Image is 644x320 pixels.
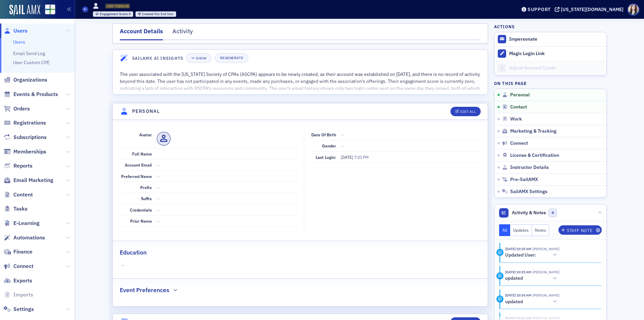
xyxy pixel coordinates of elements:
a: Imports [4,291,33,299]
a: Content [4,191,33,198]
span: Exports [13,277,32,284]
span: Created Via : [142,12,161,16]
span: Prior Name [130,218,152,224]
span: — [341,132,344,137]
span: Pre-SailAMX [510,177,538,183]
button: updated [505,298,559,305]
h5: updated [505,299,523,305]
span: — [157,174,160,179]
span: Tasks [13,205,28,213]
div: Engagement Score: 0 [93,11,133,17]
div: Account Details [120,27,163,40]
span: Sarah Lowery [531,270,559,274]
a: Finance [4,248,33,256]
span: Memberships [13,148,46,155]
div: Edit All [460,110,476,113]
span: Marketing & Tracking [510,128,556,134]
div: Adjust Account Credit [509,65,603,71]
div: Staff Note [567,229,592,232]
time: 8/11/2025 10:34 AM [505,293,531,298]
span: — [157,196,160,201]
a: Reports [4,162,33,170]
span: SailAMX Settings [510,189,547,195]
div: 0 [100,12,131,16]
div: Created Via: End User [136,11,176,17]
h5: updated [505,275,523,281]
button: View [290,76,311,87]
span: Reports [13,162,33,170]
a: View Homepage [40,4,55,16]
a: Registrations [4,119,46,127]
span: — [341,143,344,148]
span: E-Learning [13,220,40,227]
a: Users [4,27,28,35]
span: Date of Birth [311,132,336,137]
span: [DATE] [341,154,354,160]
span: Finance [13,248,33,256]
span: Organizations [13,76,47,84]
span: Subscriptions [13,134,47,141]
h2: Education [120,248,147,257]
h5: Updated User: [505,252,536,258]
span: Users [13,27,28,35]
a: User Custom CPE [13,59,50,65]
span: — [157,207,160,213]
a: Events & Products [4,91,58,98]
a: Users [13,39,25,45]
time: 8/11/2025 10:35 AM [505,246,531,251]
div: Magic Login Link [509,51,603,57]
span: Avatar [139,132,152,137]
a: Connect [4,263,34,270]
span: License & Certification [510,152,559,158]
button: [US_STATE][DOMAIN_NAME] [555,7,626,12]
a: Email Marketing [4,177,53,184]
a: Tasks [4,205,28,213]
img: SailAMX [9,5,40,15]
button: All [499,224,511,236]
div: [US_STATE][DOMAIN_NAME] [561,6,624,12]
span: Gender [322,143,336,148]
button: Staff Note [558,225,602,235]
span: Settings [13,306,34,313]
span: — [157,162,160,168]
h4: Personal [132,108,160,115]
button: updated [505,275,559,282]
a: Memberships [4,148,46,155]
span: Events & Products [13,91,58,98]
a: Settings [4,306,34,313]
span: Suffix [141,196,152,201]
span: 7:01 PM [354,154,369,160]
h4: SailAMX AI Insights [132,55,183,61]
span: Personal [510,92,530,98]
span: Sarah Lowery [531,293,559,298]
div: Show [196,56,206,60]
a: Orders [4,105,30,112]
div: Activity [172,27,193,39]
div: Update [496,272,503,279]
span: Profile [628,4,639,15]
div: Activity [496,249,503,256]
a: Subscriptions [4,134,47,141]
button: Regenerate [215,53,248,63]
button: Notes [532,224,549,236]
h4: Actions [494,24,515,30]
span: Last Login: [316,154,336,160]
span: Connect [510,140,528,146]
span: 0 [548,209,557,217]
button: Updated User: [505,252,559,259]
button: Impersonate [509,36,537,42]
div: Support [528,6,551,12]
span: Sarah Lowery [531,246,559,251]
a: Adjust Account Credit [494,61,606,75]
span: Prefix [140,185,152,190]
span: Activity & Notes [512,209,546,216]
button: Show [186,53,211,63]
a: Automations [4,234,45,241]
span: Imports [13,291,33,299]
time: 8/11/2025 10:35 AM [505,270,531,274]
h2: Event Preferences [120,286,169,294]
span: Automations [13,234,45,241]
span: Contact [510,104,527,110]
span: Credentials [130,207,152,213]
span: Work [510,116,522,122]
